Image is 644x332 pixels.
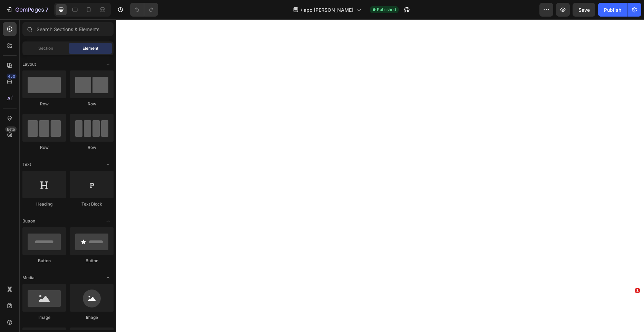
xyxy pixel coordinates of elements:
[22,61,36,67] span: Layout
[604,6,621,13] div: Publish
[70,201,114,207] div: Text Block
[304,6,353,13] span: apo [PERSON_NAME]
[621,298,637,315] iframe: Intercom live chat
[82,45,98,51] span: Element
[22,101,66,107] div: Row
[116,19,644,332] iframe: Design area
[3,3,51,17] button: 7
[301,6,302,13] span: /
[70,144,114,151] div: Row
[103,216,114,227] span: Toggle open
[377,7,396,13] span: Published
[22,161,31,168] span: Text
[130,3,158,17] div: Undo/Redo
[70,258,114,264] div: Button
[103,59,114,70] span: Toggle open
[573,3,595,17] button: Save
[22,144,66,151] div: Row
[38,45,53,51] span: Section
[578,7,590,13] span: Save
[635,288,640,293] span: 1
[22,258,66,264] div: Button
[22,314,66,321] div: Image
[22,201,66,207] div: Heading
[22,218,35,224] span: Button
[598,3,627,17] button: Publish
[22,22,114,36] input: Search Sections & Elements
[103,272,114,283] span: Toggle open
[70,314,114,321] div: Image
[103,159,114,170] span: Toggle open
[70,101,114,107] div: Row
[7,74,17,79] div: 450
[5,126,17,132] div: Beta
[22,275,35,281] span: Media
[45,6,48,14] p: 7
